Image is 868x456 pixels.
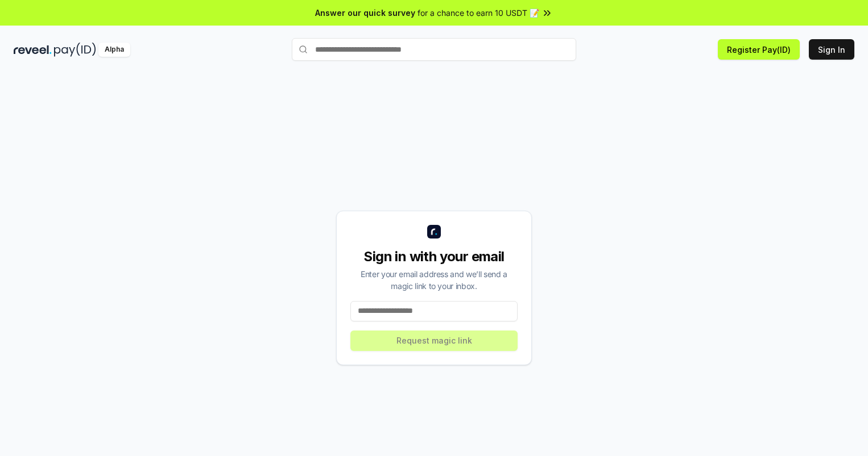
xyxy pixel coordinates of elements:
span: for a chance to earn 10 USDT 📝 [418,7,539,19]
img: pay_id [54,43,96,57]
div: Enter your email address and we’ll send a magic link to your inbox. [350,268,518,292]
button: Register Pay(ID) [718,39,800,60]
button: Sign In [809,39,854,60]
span: Answer our quick survey [315,7,415,19]
img: logo_small [427,225,441,239]
img: reveel_dark [14,43,52,57]
div: Sign in with your email [350,248,518,266]
div: Alpha [98,43,130,57]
